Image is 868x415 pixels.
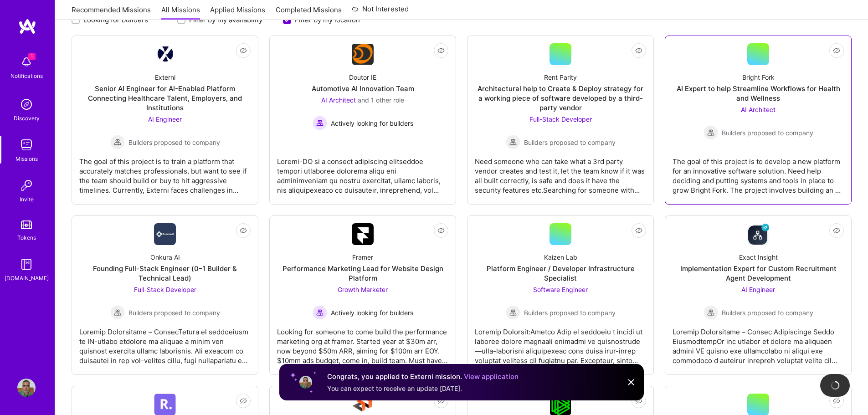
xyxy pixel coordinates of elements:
div: Performance Marketing Lead for Website Design Platform [277,264,448,283]
a: Company LogoOnkura AIFounding Full-Stack Engineer (0–1 Builder & Technical Lead)Full-Stack Develo... [79,223,251,367]
img: Company Logo [154,223,176,245]
span: AI Architect [321,96,356,104]
a: Not Interested [352,4,409,20]
img: Builders proposed to company [704,305,718,320]
div: Congrats, you applied to Externi mission. [327,371,519,382]
div: Need someone who can take what a 3rd party vendor creates and test it, let the team know if it wa... [475,149,646,195]
a: Applied Missions [210,5,265,20]
img: teamwork [17,136,36,154]
div: Externi [155,72,175,82]
span: Builders proposed to company [524,138,616,147]
span: Full-Stack Developer [134,286,196,293]
img: Builders proposed to company [506,135,520,149]
span: Software Engineer [533,286,588,293]
span: Builders proposed to company [722,308,813,318]
a: All Missions [161,5,200,20]
span: 1 [28,53,36,60]
img: Company Logo [747,223,769,245]
img: Builders proposed to company [110,135,125,149]
img: Actively looking for builders [313,305,327,320]
span: Growth Marketer [338,286,388,293]
div: Loremip Dolorsitame – Consec Adipiscinge Seddo EiusmodtempOr inc utlabor et dolore ma aliquaen ad... [673,320,844,365]
div: Kaizen Lab [544,252,577,262]
img: Invite [17,176,36,195]
img: bell [17,53,36,71]
div: Onkura AI [150,252,180,262]
img: loading [831,381,840,390]
a: Kaizen LabPlatform Engineer / Developer Infrastructure SpecialistSoftware Engineer Builders propo... [475,223,646,367]
i: icon EyeClosed [635,47,642,54]
i: icon EyeClosed [240,227,247,234]
img: discovery [17,95,36,113]
div: Missions [15,154,38,164]
div: Platform Engineer / Developer Infrastructure Specialist [475,264,646,283]
span: Builders proposed to company [722,128,813,138]
div: The goal of this project is to train a platform that accurately matches professionals, but want t... [79,149,251,195]
a: User Avatar [15,379,38,397]
div: Tokens [17,233,36,242]
a: Company LogoExact InsightImplementation Expert for Custom Recruitment Agent DevelopmentAI Enginee... [673,223,844,367]
a: Bright ForkAI Expert to help Streamline Workflows for Health and WellnessAI Architect Builders pr... [673,43,844,197]
i: icon EyeClosed [240,47,247,54]
a: Company LogoExterniSenior AI Engineer for AI-Enabled Platform Connecting Healthcare Talent, Emplo... [79,43,251,197]
img: Close [626,377,637,388]
img: logo [18,18,36,35]
span: Builders proposed to company [128,308,220,318]
div: The goal of this project is to develop a new platform for an innovative software solution. Need h... [673,149,844,195]
i: icon EyeClosed [833,47,840,54]
div: Founding Full-Stack Engineer (0–1 Builder & Technical Lead) [79,264,251,283]
span: AI Engineer [741,286,775,293]
img: tokens [21,220,32,229]
div: You can expect to receive an update [DATE]. [327,384,519,393]
span: AI Engineer [148,115,182,123]
span: and 1 other role [358,96,404,104]
a: Company LogoFramerPerformance Marketing Lead for Website Design PlatformGrowth Marketer Actively ... [277,223,448,367]
img: User Avatar [17,379,36,397]
img: Actively looking for builders [313,116,327,130]
img: User profile [298,375,313,389]
img: Company Logo [157,46,173,62]
span: Full-Stack Developer [529,115,592,123]
div: Senior AI Engineer for AI-Enabled Platform Connecting Healthcare Talent, Employers, and Institutions [79,84,251,113]
div: Automotive AI Innovation Team [312,84,414,93]
div: Implementation Expert for Custom Recruitment Agent Development [673,264,844,283]
span: Builders proposed to company [128,138,220,147]
div: Doutor IE [349,72,376,82]
img: Builders proposed to company [704,125,718,140]
div: Notifications [10,71,43,81]
i: icon EyeClosed [635,227,642,234]
a: View application [464,372,519,381]
i: icon EyeClosed [437,47,445,54]
div: Loremi-DO si a consect adipiscing elitseddoe tempori utlaboree dolorema aliqu eni adminimveniam q... [277,149,448,195]
div: Looking for someone to come build the performance marketing org at framer. Started year at $30m a... [277,320,448,365]
span: AI Architect [741,106,776,113]
div: Invite [20,195,34,204]
img: guide book [17,255,36,273]
a: Recommended Missions [72,5,151,20]
a: Rent ParityArchitectural help to Create & Deploy strategy for a working piece of software develop... [475,43,646,197]
div: Rent Parity [544,72,577,82]
div: Framer [352,252,373,262]
i: icon EyeClosed [437,227,445,234]
a: Company LogoDoutor IEAutomotive AI Innovation TeamAI Architect and 1 other roleActively looking f... [277,43,448,197]
div: Bright Fork [742,72,775,82]
div: Loremip Dolorsitame – ConsecTetura el seddoeiusm te IN-utlabo etdolore ma aliquae a minim ven qui... [79,320,251,365]
img: Company Logo [352,44,374,65]
img: Company Logo [352,223,374,245]
div: Architectural help to Create & Deploy strategy for a working piece of software developed by a thi... [475,84,646,113]
i: icon EyeClosed [833,227,840,234]
span: Actively looking for builders [331,118,413,128]
div: AI Expert to help Streamline Workflows for Health and Wellness [673,84,844,103]
div: Loremip Dolorsit:Ametco Adip el seddoeiu t incidi ut laboree dolore magnaali enimadmi ve quisnost... [475,320,646,365]
div: Exact Insight [739,252,778,262]
div: [DOMAIN_NAME] [5,273,49,283]
div: Discovery [14,113,40,123]
a: Completed Missions [276,5,342,20]
img: Builders proposed to company [110,305,125,320]
span: Actively looking for builders [331,308,413,318]
img: Builders proposed to company [506,305,520,320]
span: Builders proposed to company [524,308,616,318]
